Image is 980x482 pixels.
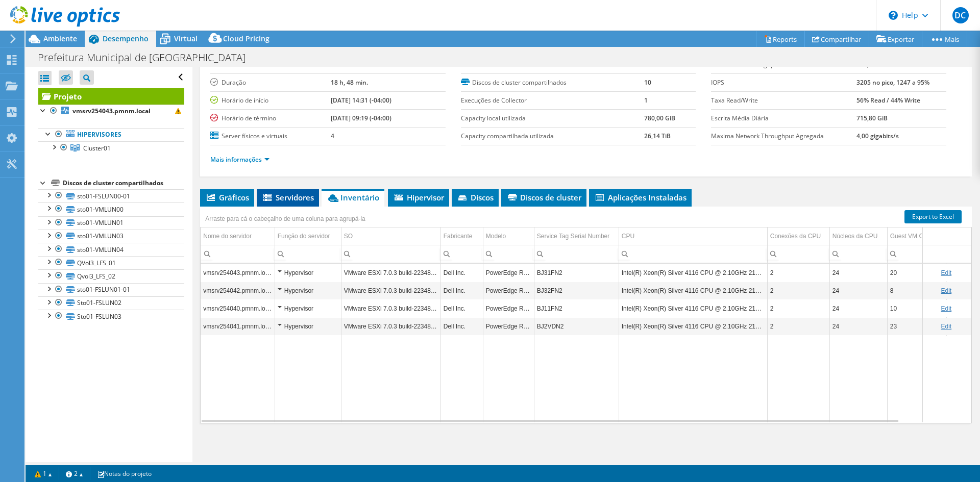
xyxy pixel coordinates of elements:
td: Column Conexões da CPU, Value 2 [767,282,829,299]
td: Column CPU, Value Intel(R) Xeon(R) Silver 4116 CPU @ 2.10GHz 210 GHz [619,299,767,317]
td: Column Modelo, Value PowerEdge R540 [483,282,534,299]
td: Column Fabricante, Value Dell Inc. [440,282,483,299]
a: Reports [756,31,805,47]
td: Column Service Tag Serial Number, Value BJ11FN2 [534,299,619,317]
a: Edit [941,269,951,276]
span: Discos de cluster [506,192,581,202]
b: Prefeitura de Nova Mutum [331,60,409,69]
td: Column Função do servidor, Value Hypervisor [275,299,341,317]
div: Nome do servidor [203,230,252,242]
div: Arraste para cá o cabeçalho de uma coluna para agrupá-la [203,212,368,226]
a: 1 [28,467,59,480]
td: Column Nome do servidor, Value vmsrv254041.pmnm.local [201,317,275,335]
td: Fabricante Column [440,227,483,245]
div: Discos de cluster compartilhados [63,177,184,189]
a: Exportar [869,31,922,47]
td: Column Service Tag Serial Number, Value BJ2VDN2 [534,317,619,335]
a: sto01-FSLUN01-01 [38,283,184,296]
label: Horário de início [210,95,331,106]
td: Column Conexões da CPU, Value 2 [767,299,829,317]
td: Função do servidor Column [275,227,341,245]
span: DC [952,7,969,23]
a: sto01-VMLUN01 [38,216,184,230]
a: sto01-VMLUN03 [38,230,184,243]
span: Ambiente [43,34,77,43]
label: Escrita Média Diária [711,113,856,123]
td: Guest VM Count Column [887,227,946,245]
b: 780,00 GiB [644,114,675,122]
td: Column CPU, Value Intel(R) Xeon(R) Silver 4116 CPU @ 2.10GHz 210 GHz [619,282,767,299]
b: 26,14 TiB [644,132,671,140]
td: Service Tag Serial Number Column [534,227,619,245]
b: vmsrv254043.pmnm.local [72,107,151,115]
label: Horário de término [210,113,331,123]
b: 56% Read / 44% Write [856,96,920,105]
td: Column Fabricante, Value Dell Inc. [440,299,483,317]
span: Inventário [327,192,379,202]
td: Column Guest VM Count, Value 23 [887,317,946,335]
td: Column SO, Value VMware ESXi 7.0.3 build-22348816 [341,264,440,282]
label: Server físicos e virtuais [210,131,331,141]
td: Column Modelo, Filter cell [483,245,534,263]
div: Hypervisor [278,267,338,279]
td: Column Conexões da CPU, Filter cell [767,245,829,263]
b: 263,10 MB/s [856,60,893,69]
div: Conexões da CPU [770,230,821,242]
a: Edit [941,287,951,294]
label: IOPS [711,78,856,88]
td: CPU Column [619,227,767,245]
label: Duração [210,78,331,88]
a: sto01-VMLUN04 [38,243,184,256]
td: Column Núcleos da CPU, Filter cell [829,245,887,263]
td: Column Nome do servidor, Value vmsrv254042.pmnm.local [201,282,275,299]
div: Guest VM Count [890,230,936,242]
td: Column Service Tag Serial Number, Filter cell [534,245,619,263]
td: Column Guest VM Count, Value 8 [887,282,946,299]
div: Hypervisor [278,302,338,315]
div: Hypervisor [278,285,338,297]
a: Mais [922,31,967,47]
label: Maxima Network Throughput Agregada [711,131,856,141]
svg: \n [889,11,898,20]
td: Column Núcleos da CPU, Value 24 [829,264,887,282]
b: 10 [644,78,651,87]
a: Sto01-FSLUN03 [38,310,184,323]
td: Column CPU, Value Intel(R) Xeon(R) Silver 4116 CPU @ 2.10GHz 210 GHz [619,264,767,282]
td: Column Nome do servidor, Filter cell [201,245,275,263]
b: [DATE] 09:19 (-04:00) [331,114,391,122]
b: 18 h, 48 min. [331,78,368,87]
td: Column Núcleos da CPU, Value 24 [829,282,887,299]
a: Hipervisores [38,128,184,141]
b: [DATE] 14:31 (-04:00) [331,96,391,105]
td: Column Função do servidor, Value Hypervisor [275,317,341,335]
a: 2 [59,467,90,480]
div: Hypervisor [278,320,338,333]
a: Edit [941,305,951,312]
label: Capacity local utilizada [461,113,644,123]
span: Desempenho [103,34,149,43]
div: Service Tag Serial Number [537,230,610,242]
td: Column Nome do servidor, Value vmsrv254043.pmnm.local [201,264,275,282]
a: Qvol3_LFS_02 [38,269,184,283]
a: QVol3_LFS_01 [38,256,184,269]
td: Column Conexões da CPU, Value 2 [767,264,829,282]
div: SO [344,230,353,242]
td: Column Função do servidor, Value Hypervisor [275,282,341,299]
td: Column Fabricante, Value Dell Inc. [440,317,483,335]
a: sto01-VMLUN00 [38,202,184,216]
td: Column SO, Filter cell [341,245,440,263]
td: Column CPU, Filter cell [619,245,767,263]
b: 1 [644,96,648,105]
b: 4 [644,60,648,69]
td: Column Conexões da CPU, Value 2 [767,317,829,335]
td: Column Núcleos da CPU, Value 24 [829,317,887,335]
a: Sto01-FSLUN02 [38,296,184,310]
td: Nome do servidor Column [201,227,275,245]
span: Servidores [262,192,314,202]
td: Column Guest VM Count, Value 10 [887,299,946,317]
label: Execuções de Collector [461,95,644,106]
a: Notas do projeto [90,467,159,480]
td: Column SO, Value VMware ESXi 7.0.3 build-22348816 [341,282,440,299]
div: Data grid [200,207,972,423]
td: Column Service Tag Serial Number, Value BJ31FN2 [534,264,619,282]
